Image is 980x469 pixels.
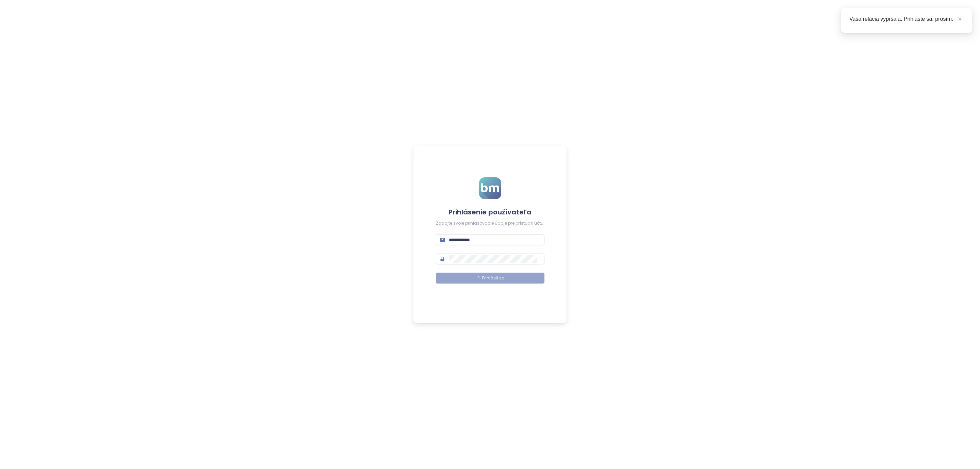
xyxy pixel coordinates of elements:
div: Zadajte svoje prihlasovacie údaje pre prístup k účtu. [436,220,544,227]
div: Vaša relácia vypršala. Prihláste sa, prosím. [849,15,964,23]
img: logo [479,177,501,199]
span: Prihlásiť sa [482,275,505,281]
span: mail [440,238,445,242]
span: close [958,16,962,21]
span: lock [440,257,445,261]
span: loading [475,275,480,280]
button: Prihlásiť sa [436,273,544,284]
h4: Prihlásenie používateľa [436,207,544,217]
